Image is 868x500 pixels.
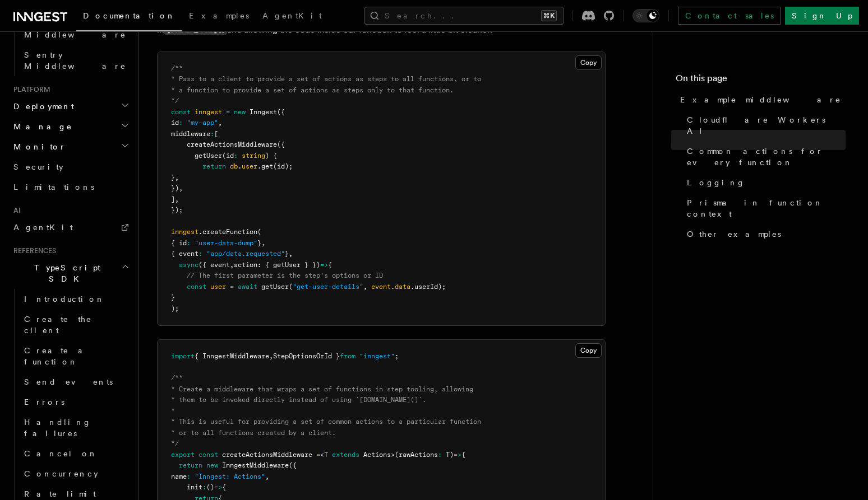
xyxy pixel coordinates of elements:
a: Handling failures [20,412,132,443]
span: Sentry Middleware [24,50,126,71]
span: Prisma in function context [687,197,846,219]
span: ) [450,451,454,459]
span: }); [171,206,183,214]
span: new [206,461,218,469]
span: data [395,283,410,291]
span: * Create a middleware that wraps a set of functions in step tooling, allowing [171,385,473,393]
span: () [206,483,214,491]
a: Example middleware [676,90,846,110]
button: Deployment [9,96,132,116]
a: Send events [20,372,132,392]
span: getUser [261,283,289,291]
span: .get [257,162,273,170]
span: Monitor [9,141,66,152]
span: Documentation [83,11,176,20]
button: Copy [575,343,602,358]
h4: On this page [676,72,846,90]
a: Logging [682,172,846,193]
span: : [179,119,183,127]
a: Limitations [9,177,132,197]
span: , [175,174,179,181]
span: "my-app" [187,119,218,127]
span: ; [395,352,399,360]
span: middleware [171,130,210,138]
a: Concurrency [20,464,132,484]
span: { [328,261,332,269]
span: . [238,162,242,170]
span: * or to all functions created by a client. [171,429,336,437]
span: , [265,473,269,480]
span: : [187,239,191,247]
span: Security [13,162,63,171]
span: const [198,451,218,459]
span: async [179,261,198,269]
span: * This is useful for providing a set of common actions to a particular function [171,418,481,426]
span: < [320,451,324,459]
span: ) { [265,152,277,160]
span: , [289,250,293,258]
button: Search...⌘K [364,7,564,25]
span: Platform [9,85,50,94]
span: ( [257,228,261,236]
span: Examples [189,11,249,20]
span: action: { getUser } }) [234,261,320,269]
span: }) [171,184,179,192]
span: (id [222,152,234,160]
a: Documentation [76,3,182,31]
span: ({ [277,108,285,116]
span: id [171,119,179,127]
span: name [171,473,187,480]
button: Copy [575,55,602,70]
span: [ [214,130,218,138]
span: { id [171,239,187,247]
span: AgentKit [13,223,73,232]
span: .createFunction [198,228,257,236]
span: : [234,152,238,160]
span: => [454,451,461,459]
a: Common actions for every function [682,141,846,172]
span: Common actions for every function [687,146,846,168]
span: * them to be invoked directly instead of using `[DOMAIN_NAME]()`. [171,396,426,404]
span: T [324,451,328,459]
span: AgentKit [262,11,322,20]
a: Contact sales [678,7,781,25]
span: Actions [363,451,391,459]
span: { [222,483,226,491]
span: inngest [195,108,222,116]
span: Rate limit [24,489,96,498]
span: * Pass to a client to provide a set of actions as steps to all functions, or to [171,75,481,83]
span: "inngest" [359,352,395,360]
span: "get-user-details" [293,283,363,291]
span: extends [332,451,359,459]
span: } [171,293,175,301]
span: ] [171,195,175,203]
span: Manage [9,121,72,132]
a: AgentKit [256,3,329,30]
span: event [371,283,391,291]
span: // The first parameter is the step's options or ID [187,272,383,279]
span: : [210,130,214,138]
span: AI [9,206,21,215]
a: Sign Up [785,7,859,25]
button: Manage [9,116,132,137]
span: } [285,250,289,258]
span: Introduction [24,295,105,303]
kbd: ⌘K [541,10,557,21]
span: await [238,283,257,291]
a: Errors [20,392,132,412]
span: , [261,239,265,247]
a: Examples [182,3,256,30]
span: = [226,108,230,116]
span: References [9,246,56,255]
span: Limitations [13,183,94,191]
span: } [171,174,175,181]
span: import [171,352,195,360]
span: , [179,184,183,192]
span: export [171,451,195,459]
span: = [230,283,234,291]
span: , [269,352,273,360]
span: "user-data-dump" [195,239,257,247]
span: => [320,261,328,269]
span: : [202,483,206,491]
span: createActionsMiddleware [187,141,277,148]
